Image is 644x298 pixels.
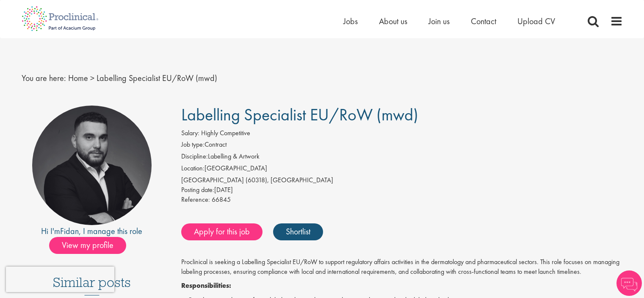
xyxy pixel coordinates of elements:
span: 66845 [212,195,231,204]
a: Shortlist [273,223,323,240]
a: Apply for this job [181,223,263,240]
span: Posting date: [181,185,214,194]
span: Labelling Specialist EU/RoW (mwd) [97,72,217,84]
img: imeage of recruiter Fidan Beqiraj [32,106,152,225]
div: [DATE] [181,185,623,195]
div: [GEOGRAPHIC_DATA] (60318), [GEOGRAPHIC_DATA] [181,175,623,185]
li: Labelling & Artwork [181,152,623,164]
a: Upload CV [517,16,555,27]
div: Hi I'm , I manage this role [22,225,163,237]
label: Reference: [181,195,210,205]
label: Salary: [181,128,199,138]
label: Discipline: [181,152,208,162]
a: Jobs [343,16,358,27]
a: View my profile [49,239,135,250]
span: > [90,72,94,84]
a: Contact [471,16,496,27]
p: Proclinical is seeking a Labelling Specialist EU/RoW to support regulatory affairs activities in ... [181,257,623,277]
span: Highly Competitive [201,128,250,137]
iframe: reCAPTCHA [6,267,114,292]
label: Location: [181,164,205,173]
span: View my profile [49,237,126,254]
li: Contract [181,140,623,152]
a: About us [379,16,407,27]
a: Fidan [60,226,79,237]
span: Labelling Specialist EU/RoW (mwd) [181,104,418,125]
li: [GEOGRAPHIC_DATA] [181,164,623,175]
strong: Responsibilities: [181,281,231,290]
img: Chatbot [616,270,642,296]
a: Join us [428,16,450,27]
span: You are here: [22,72,66,84]
label: Job type: [181,140,205,150]
a: breadcrumb link [68,72,88,84]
